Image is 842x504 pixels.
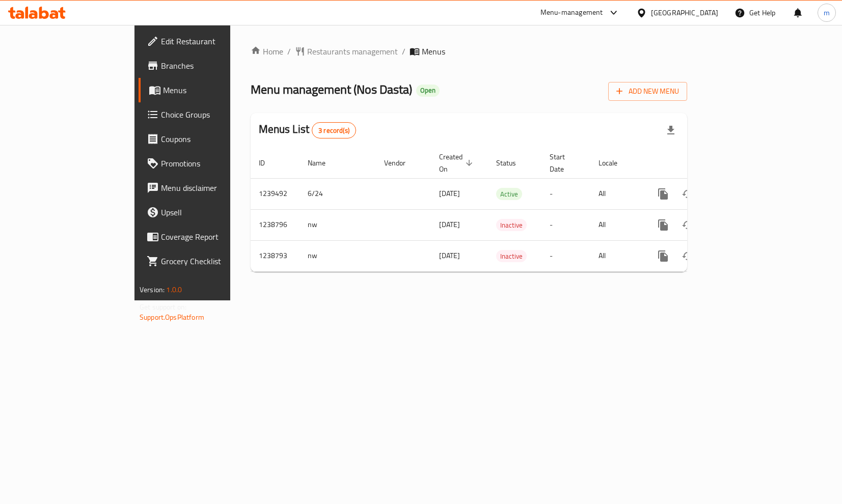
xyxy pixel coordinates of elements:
[161,133,267,145] span: Coupons
[312,122,356,138] div: Total records count
[295,45,398,58] a: Restaurants management
[300,178,376,209] td: 6/24
[540,7,603,19] div: Menu-management
[496,157,529,169] span: Status
[161,182,267,194] span: Menu disclaimer
[496,188,522,200] span: Active
[308,157,339,169] span: Name
[590,240,643,271] td: All
[608,82,687,101] button: Add New Menu
[384,157,419,169] span: Vendor
[496,219,527,231] span: Inactive
[616,85,679,98] span: Add New Menu
[140,300,186,314] span: Get support on:
[166,283,182,296] span: 1.0.0
[287,45,291,58] li: /
[251,45,687,58] nav: breadcrumb
[251,148,757,272] table: enhanced table
[259,157,278,169] span: ID
[161,157,267,170] span: Promotions
[139,200,275,225] a: Upsell
[675,182,700,206] button: Change Status
[541,178,590,209] td: -
[439,187,460,200] span: [DATE]
[439,249,460,262] span: [DATE]
[599,157,631,169] span: Locale
[139,102,275,127] a: Choice Groups
[251,78,412,101] span: Menu management ( Nos Dasta )
[675,213,700,237] button: Change Status
[422,45,445,58] span: Menus
[161,206,267,218] span: Upsell
[439,151,476,175] span: Created On
[651,244,675,268] button: more
[139,127,275,151] a: Coupons
[161,108,267,121] span: Choice Groups
[496,250,527,262] span: Inactive
[651,7,718,18] div: [GEOGRAPHIC_DATA]
[439,218,460,231] span: [DATE]
[300,209,376,240] td: nw
[140,283,165,296] span: Version:
[139,176,275,200] a: Menu disclaimer
[259,122,356,138] h2: Menus List
[161,255,267,267] span: Grocery Checklist
[590,178,643,209] td: All
[659,118,683,143] div: Export file
[139,249,275,273] a: Grocery Checklist
[163,84,267,96] span: Menus
[161,35,267,47] span: Edit Restaurant
[675,244,700,268] button: Change Status
[651,182,675,206] button: more
[590,209,643,240] td: All
[643,148,757,179] th: Actions
[541,209,590,240] td: -
[161,60,267,72] span: Branches
[139,29,275,53] a: Edit Restaurant
[139,151,275,176] a: Promotions
[550,151,578,175] span: Start Date
[651,213,675,237] button: more
[140,311,204,324] a: Support.OpsPlatform
[496,250,527,262] div: Inactive
[541,240,590,271] td: -
[139,78,275,102] a: Menus
[307,45,398,58] span: Restaurants management
[300,240,376,271] td: nw
[312,126,356,135] span: 3 record(s)
[139,225,275,249] a: Coverage Report
[824,7,830,18] span: m
[496,188,522,200] div: Active
[139,53,275,78] a: Branches
[402,45,405,58] li: /
[496,219,527,231] div: Inactive
[161,231,267,243] span: Coverage Report
[416,86,440,95] span: Open
[416,85,440,97] div: Open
